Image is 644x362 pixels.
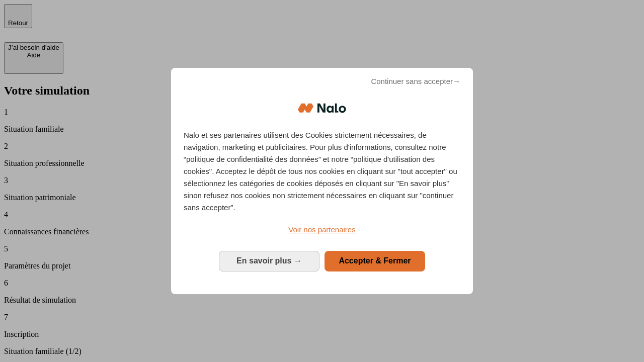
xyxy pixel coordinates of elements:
[371,75,460,87] span: Continuer sans accepter→
[325,251,425,271] button: Accepter & Fermer: Accepter notre traitement des données et fermer
[219,251,319,271] button: En savoir plus: Configurer vos consentements
[298,93,346,123] img: Logo
[171,68,473,294] div: Bienvenue chez Nalo Gestion du consentement
[339,256,411,265] span: Accepter & Fermer
[184,129,460,214] p: Nalo et ses partenaires utilisent des Cookies strictement nécessaires, de navigation, marketing e...
[184,224,460,236] a: Voir nos partenaires
[236,256,302,265] span: En savoir plus →
[288,225,355,234] span: Voir nos partenaires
